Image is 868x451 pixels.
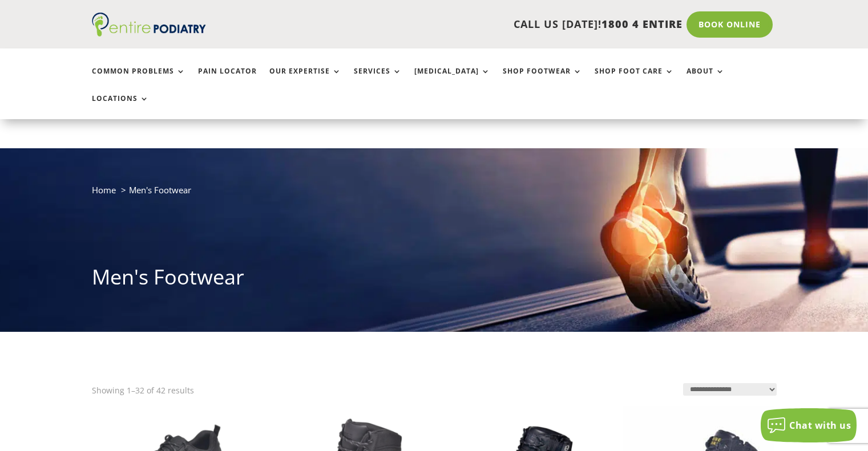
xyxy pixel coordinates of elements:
[503,67,582,92] a: Shop Footwear
[198,67,257,92] a: Pain Locator
[761,408,857,442] button: Chat with us
[687,11,773,38] a: Book Online
[92,184,116,196] a: Home
[354,67,402,92] a: Services
[92,383,194,398] p: Showing 1–32 of 42 results
[129,184,191,196] span: Men's Footwear
[92,67,185,92] a: Common Problems
[789,419,851,432] span: Chat with us
[250,17,683,32] p: CALL US [DATE]!
[92,27,206,39] a: Entire Podiatry
[92,95,149,119] a: Locations
[414,67,490,92] a: [MEDICAL_DATA]
[92,263,777,297] h1: Men's Footwear
[687,67,725,92] a: About
[595,67,674,92] a: Shop Foot Care
[683,383,777,396] select: Shop order
[92,13,206,36] img: logo (1)
[601,17,683,31] span: 1800 4 ENTIRE
[92,182,777,206] nav: breadcrumb
[269,67,341,92] a: Our Expertise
